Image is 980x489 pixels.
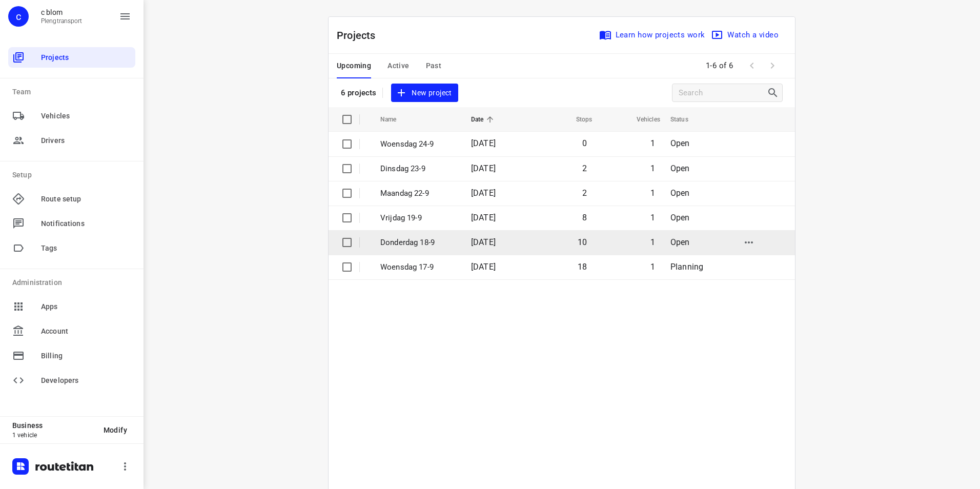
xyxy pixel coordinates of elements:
[380,113,410,126] span: Name
[471,262,496,272] span: [DATE]
[670,164,690,173] span: Open
[8,345,135,366] div: Billing
[41,301,131,312] span: Apps
[670,213,690,222] span: Open
[12,277,135,288] p: Administration
[578,262,587,272] span: 18
[8,296,135,317] div: Apps
[8,130,135,151] div: Drivers
[702,55,738,77] span: 1-6 of 6
[8,213,135,234] div: Notifications
[670,237,690,247] span: Open
[623,113,660,126] span: Vehicles
[679,85,767,101] input: Search projects
[8,6,29,27] div: c
[41,326,131,337] span: Account
[380,138,456,150] p: Woensdag 24-9
[670,188,690,198] span: Open
[650,188,655,198] span: 1
[41,194,131,205] span: Route setup
[41,243,131,254] span: Tags
[471,188,496,198] span: [DATE]
[650,262,655,272] span: 1
[650,164,655,173] span: 1
[582,213,587,222] span: 8
[387,59,409,72] span: Active
[762,55,783,76] span: Next Page
[41,135,131,146] span: Drivers
[41,351,131,361] span: Billing
[8,238,135,258] div: Tags
[12,87,135,97] p: Team
[41,52,131,63] span: Projects
[670,262,703,272] span: Planning
[8,47,135,68] div: Projects
[650,213,655,222] span: 1
[471,138,496,148] span: [DATE]
[650,138,655,148] span: 1
[12,421,95,430] p: Business
[582,138,587,148] span: 0
[8,189,135,209] div: Route setup
[95,421,135,439] button: Modify
[380,212,456,224] p: Vrijdag 19-9
[337,28,384,43] p: Projects
[471,213,496,222] span: [DATE]
[41,375,131,386] span: Developers
[41,8,83,16] p: c blom
[650,237,655,247] span: 1
[582,188,587,198] span: 2
[563,113,593,126] span: Stops
[8,106,135,126] div: Vehicles
[41,17,83,25] p: Plengtransport
[578,237,587,247] span: 10
[104,426,127,434] span: Modify
[471,237,496,247] span: [DATE]
[337,59,371,72] span: Upcoming
[12,170,135,180] p: Setup
[471,113,497,126] span: Date
[12,432,95,439] p: 1 vehicle
[391,84,458,103] button: New project
[670,138,690,148] span: Open
[341,88,376,97] p: 6 projects
[582,164,587,173] span: 2
[41,111,131,121] span: Vehicles
[380,188,456,199] p: Maandag 22-9
[41,218,131,229] span: Notifications
[397,87,452,99] span: New project
[471,164,496,173] span: [DATE]
[380,237,456,249] p: Donderdag 18-9
[380,163,456,175] p: Dinsdag 23-9
[742,55,762,76] span: Previous Page
[8,321,135,341] div: Account
[8,370,135,391] div: Developers
[426,59,442,72] span: Past
[380,261,456,273] p: Woensdag 17-9
[670,113,702,126] span: Status
[767,87,782,99] div: Search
